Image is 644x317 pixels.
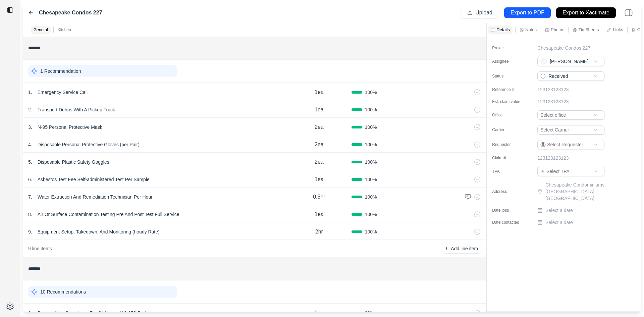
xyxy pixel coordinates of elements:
label: Chesapeake Condos 227 [39,9,102,17]
p: Tic Sheets [578,27,599,33]
p: Chesapeake Condos 227 [537,45,590,51]
label: Office [492,112,526,118]
p: Links [613,27,623,33]
label: Date contacted [492,220,526,225]
p: Chesapeake Condominiums, [GEOGRAPHIC_DATA], [GEOGRAPHIC_DATA] [545,181,628,202]
p: Disposable Personal Protective Gloves (per Pair) [35,140,142,149]
p: 2 . [28,106,32,113]
p: 1ea [315,210,324,218]
span: 100 % [365,159,377,165]
p: Asbestos Test Fee Self-administered Test Per Sample [35,175,152,184]
p: N-95 Personal Protective Mask [35,122,105,132]
p: Disposable Plastic Safety Goggles [35,157,112,167]
label: Est. claim value [492,99,526,104]
p: 5 . [28,159,32,165]
p: Upload [475,9,492,17]
p: 2ea [315,158,324,166]
p: 1ea [315,88,324,96]
span: 90 % [365,310,374,316]
span: 100 % [365,228,377,235]
img: toggle sidebar [7,7,13,13]
button: Export to Xactimate [556,7,616,18]
span: 100 % [365,124,377,130]
p: Emergency Service Call [35,88,90,97]
p: Details [496,27,510,33]
p: Photos [551,27,564,33]
p: Equipment Setup, Takedown, And Monitoring (hourly Rate) [35,227,162,236]
button: Export to PDF [504,7,551,18]
label: Project [492,45,526,51]
p: 3 . [28,124,32,130]
span: 100 % [365,211,377,218]
span: 100 % [365,194,377,200]
p: Export to PDF [511,9,544,17]
p: + [445,245,448,252]
button: +Add line item [442,244,481,253]
label: Carrier [492,127,526,133]
label: TPA [492,169,526,174]
p: Transport Debris With A Pickup Truck [35,105,118,114]
label: Requester [492,142,526,147]
label: Date loss [492,208,526,213]
label: Status [492,73,526,79]
label: Assignee [492,59,526,64]
p: 1ea [315,106,324,114]
p: General [34,27,48,33]
p: Kitchen [58,27,71,33]
button: Upload [461,7,499,18]
p: 2ea [315,141,324,149]
p: 0.5hr [313,193,325,201]
span: 100 % [365,89,377,96]
span: 100 % [365,141,377,148]
p: 4 . [28,141,32,148]
p: 2ea [315,123,324,131]
p: 9 . [28,228,32,235]
p: 1 Recommendation [40,68,81,74]
p: 123123123123 [537,98,569,105]
span: 100 % [365,176,377,183]
p: Select a date [545,207,573,214]
p: 10 Recommendations [40,288,86,295]
p: 1 . [28,89,32,96]
p: 6 . [28,176,32,183]
p: Notes [525,27,537,33]
p: 123123123123 [537,155,569,161]
p: 7 . [28,194,32,200]
p: 1 . [28,310,32,316]
p: 2hr [315,228,323,236]
img: comment [465,194,471,200]
p: Add line item [451,245,478,252]
label: Claim # [492,155,526,161]
label: Reference # [492,87,526,92]
p: 3ea [315,309,324,317]
p: Select a date [545,219,573,226]
label: Address [492,189,526,194]
p: Export to Xactimate [562,9,609,17]
img: right-panel.svg [621,5,636,20]
p: Water Extraction And Remediation Technician Per Hour [35,192,155,202]
p: 8 . [28,211,32,218]
p: 123123123123 [537,86,569,93]
span: 100 % [365,106,377,113]
p: 1ea [315,175,324,183]
p: Air Or Surface Contamination Testing Pre And Post Test Full Service [35,210,182,219]
p: 9 line items [28,245,52,252]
